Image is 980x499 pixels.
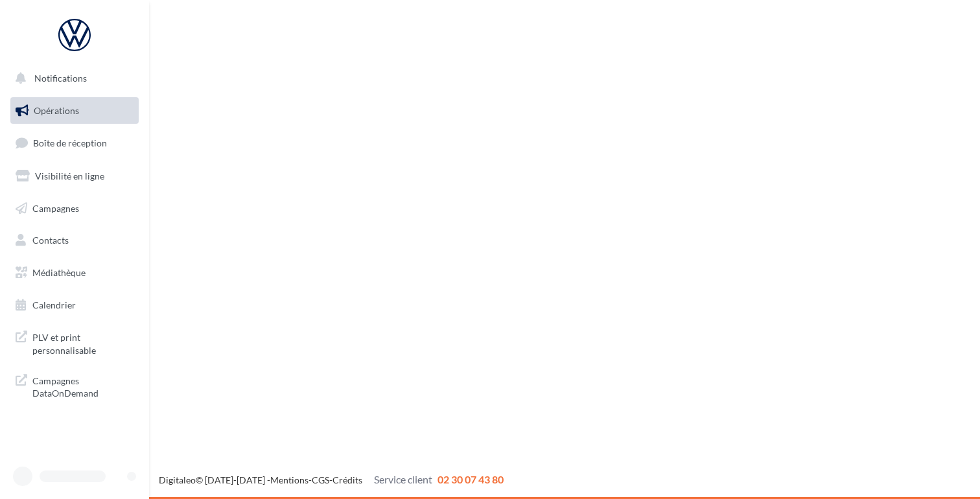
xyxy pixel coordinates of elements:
[32,267,86,278] span: Médiathèque
[437,473,504,485] span: 02 30 07 43 80
[32,372,134,400] span: Campagnes DataOnDemand
[35,170,104,181] span: Visibilité en ligne
[8,292,141,319] a: Calendrier
[8,323,141,362] a: PLV et print personnalisable
[32,202,79,213] span: Campagnes
[8,65,136,92] button: Notifications
[159,474,504,485] span: © [DATE]-[DATE] - - -
[312,474,329,485] a: CGS
[8,195,141,222] a: Campagnes
[8,97,141,124] a: Opérations
[8,129,141,157] a: Boîte de réception
[8,227,141,254] a: Contacts
[32,299,76,310] span: Calendrier
[270,474,309,485] a: Mentions
[8,367,141,405] a: Campagnes DataOnDemand
[32,235,69,246] span: Contacts
[8,163,141,190] a: Visibilité en ligne
[159,474,196,485] a: Digitaleo
[32,329,134,356] span: PLV et print personnalisable
[34,105,79,116] span: Opérations
[8,259,141,286] a: Médiathèque
[332,474,362,485] a: Crédits
[374,473,432,485] span: Service client
[33,137,107,148] span: Boîte de réception
[34,73,87,84] span: Notifications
